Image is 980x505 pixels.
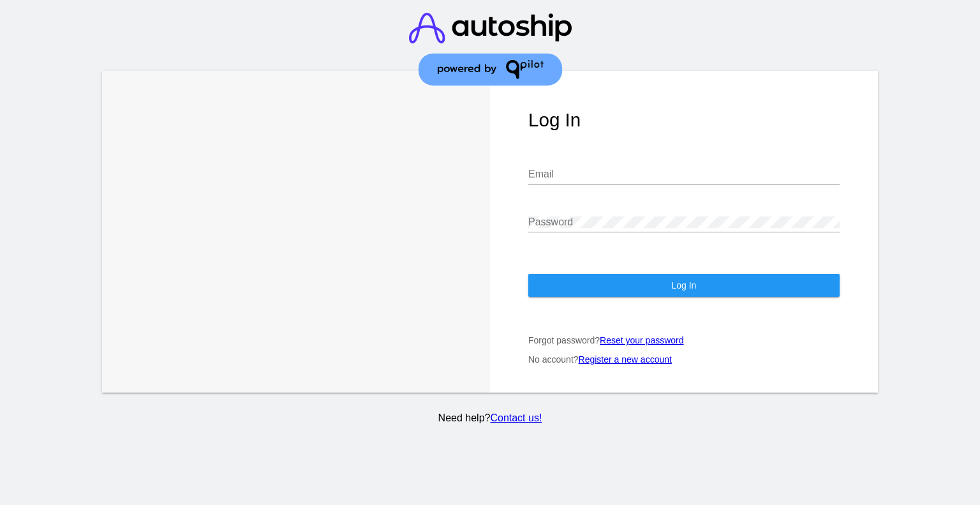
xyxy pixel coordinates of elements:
a: Register a new account [579,354,672,365]
input: Email [528,169,840,180]
p: Need help? [100,412,880,424]
p: No account? [528,354,840,365]
p: Forgot password? [528,335,840,345]
a: Reset your password [600,335,684,345]
h1: Log In [528,109,840,131]
button: Log In [528,274,840,297]
span: Log In [671,280,696,290]
a: Contact us! [490,412,542,423]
